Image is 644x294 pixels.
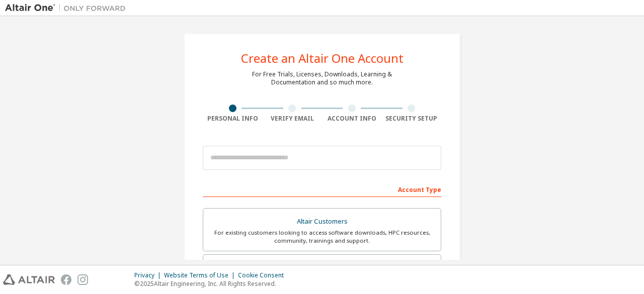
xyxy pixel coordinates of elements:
[209,215,435,229] div: Altair Customers
[164,271,238,279] div: Website Terms of Use
[209,229,435,245] div: For existing customers looking to access software downloads, HPC resources, community, trainings ...
[263,115,323,123] div: Verify Email
[5,3,131,13] img: Altair One
[322,115,382,123] div: Account Info
[134,271,164,279] div: Privacy
[203,181,441,197] div: Account Type
[382,115,442,123] div: Security Setup
[3,274,55,285] img: altair_logo.svg
[134,279,290,288] p: © 2025 Altair Engineering, Inc. All Rights Reserved.
[77,274,88,285] img: instagram.svg
[203,115,263,123] div: Personal Info
[61,274,71,285] img: facebook.svg
[238,271,290,279] div: Cookie Consent
[252,70,392,86] div: For Free Trials, Licenses, Downloads, Learning & Documentation and so much more.
[241,52,404,64] div: Create an Altair One Account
